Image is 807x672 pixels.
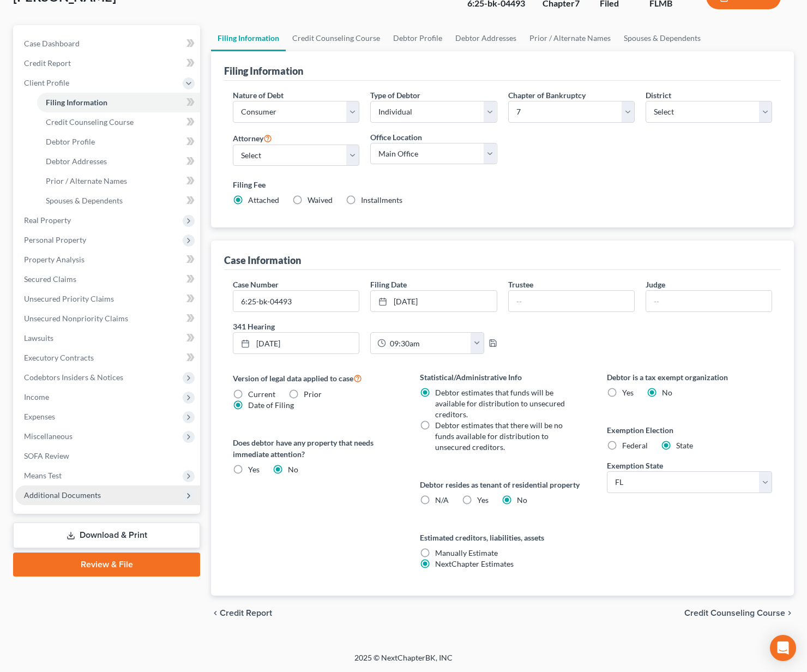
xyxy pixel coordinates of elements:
span: Credit Report [24,58,71,68]
a: Unsecured Nonpriority Claims [15,309,200,328]
span: Yes [477,495,489,505]
span: Codebtors Insiders & Notices [24,373,123,382]
a: Debtor Profile [37,132,200,152]
span: Attached [248,195,279,205]
a: Prior / Alternate Names [523,25,617,51]
div: 2025 © NextChapterBK, INC [93,652,714,672]
a: Debtor Profile [387,25,449,51]
label: Trustee [508,279,533,290]
label: Estimated creditors, liabilities, assets [420,532,585,543]
span: No [662,388,672,397]
a: Unsecured Priority Claims [15,289,200,309]
label: Filing Date [370,279,407,290]
input: Enter case number... [233,291,359,311]
a: Case Dashboard [15,34,200,53]
span: Spouses & Dependents [46,196,123,205]
span: Credit Counseling Course [684,609,785,617]
a: [DATE] [371,291,496,311]
label: Attorney [233,131,272,145]
label: Chapter of Bankruptcy [508,89,586,101]
span: Real Property [24,215,71,225]
span: Current [248,389,275,399]
a: Debtor Addresses [37,152,200,171]
div: Filing Information [224,64,303,77]
label: 341 Hearing [227,321,503,332]
label: Type of Debtor [370,89,420,101]
span: Additional Documents [24,490,101,500]
span: Federal [622,441,648,450]
label: Filing Fee [233,179,772,190]
span: Debtor estimates that there will be no funds available for distribution to unsecured creditors. [435,421,563,452]
div: Open Intercom Messenger [770,635,796,661]
label: Version of legal data applied to case [233,371,398,385]
button: Credit Counseling Course chevron_right [684,609,794,617]
i: chevron_left [211,609,220,617]
span: Yes [622,388,634,397]
span: Credit Report [220,609,272,617]
a: Spouses & Dependents [37,191,200,211]
span: Date of Filing [248,400,294,410]
input: -- [646,291,772,311]
a: Executory Contracts [15,348,200,368]
label: Exemption State [607,460,663,471]
label: Office Location [370,131,422,143]
a: [DATE] [233,333,359,353]
span: State [676,441,693,450]
span: Waived [308,195,333,205]
span: No [288,465,298,474]
a: Debtor Addresses [449,25,523,51]
a: Property Analysis [15,250,200,269]
a: Prior / Alternate Names [37,171,200,191]
label: Statistical/Administrative Info [420,371,585,383]
a: Credit Report [15,53,200,73]
span: Installments [361,195,402,205]
span: Yes [248,465,260,474]
span: Debtor Addresses [46,157,107,166]
a: Filing Information [37,93,200,112]
span: Case Dashboard [24,39,80,48]
label: Case Number [233,279,279,290]
span: Prior / Alternate Names [46,176,127,185]
label: Debtor resides as tenant of residential property [420,479,585,490]
span: NextChapter Estimates [435,559,514,568]
span: Secured Claims [24,274,76,284]
div: Case Information [224,254,301,267]
span: Lawsuits [24,333,53,343]
span: Debtor estimates that funds will be available for distribution to unsecured creditors. [435,388,565,419]
span: Prior [304,389,322,399]
a: Credit Counseling Course [37,112,200,132]
span: Expenses [24,412,55,421]
span: Unsecured Nonpriority Claims [24,314,128,323]
span: Credit Counseling Course [46,117,134,127]
span: Income [24,392,49,401]
a: Secured Claims [15,269,200,289]
span: Manually Estimate [435,548,498,557]
a: Review & File [13,553,200,577]
label: Exemption Election [607,424,772,436]
span: Client Profile [24,78,69,87]
span: Means Test [24,471,62,480]
span: Executory Contracts [24,353,94,362]
span: N/A [435,495,449,505]
span: Miscellaneous [24,431,73,441]
span: Personal Property [24,235,86,244]
button: chevron_left Credit Report [211,609,272,617]
label: Nature of Debt [233,89,284,101]
a: Spouses & Dependents [617,25,707,51]
span: Property Analysis [24,255,85,264]
span: No [517,495,527,505]
span: Filing Information [46,98,107,107]
label: Debtor is a tax exempt organization [607,371,772,383]
a: Credit Counseling Course [286,25,387,51]
a: SOFA Review [15,446,200,466]
label: District [646,89,671,101]
span: Debtor Profile [46,137,95,146]
label: Does debtor have any property that needs immediate attention? [233,437,398,460]
input: -- [509,291,634,311]
span: SOFA Review [24,451,69,460]
i: chevron_right [785,609,794,617]
label: Judge [646,279,665,290]
a: Download & Print [13,523,200,548]
a: Lawsuits [15,328,200,348]
a: Filing Information [211,25,286,51]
